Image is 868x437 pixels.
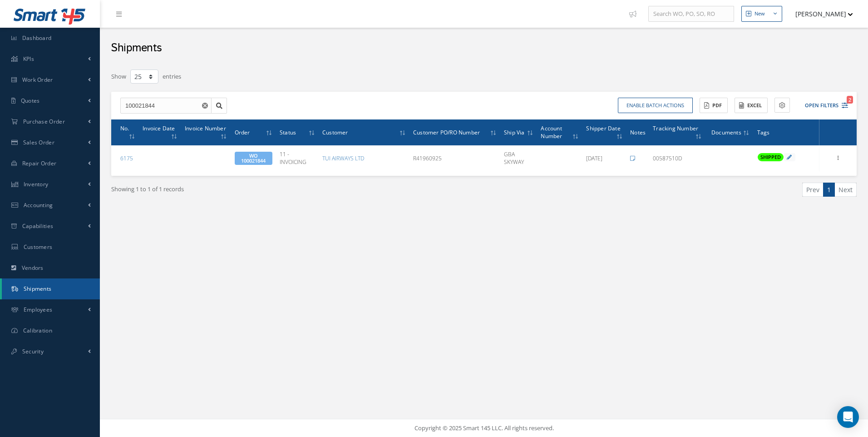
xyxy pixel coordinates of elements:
span: 11 - INVOICING [280,150,306,166]
span: Work Order [22,76,53,84]
span: No. [120,124,129,132]
span: Purchase Order [23,118,65,125]
span: Invoice Date [143,124,175,132]
div: New [755,10,765,18]
span: Shipments [24,285,52,293]
input: Search WO, PO, SO, RO [648,6,734,22]
span: Capabilities [22,222,54,230]
span: Tags [757,128,770,136]
a: WO 100021844 [235,157,272,164]
a: Shipments [2,278,100,299]
h2: Shipments [111,41,162,55]
span: Customer PO/RO Number [413,128,480,136]
button: Reset [200,98,212,114]
a: TUI AIRWAYS LTD [322,154,364,162]
button: [PERSON_NAME] [787,5,853,23]
span: Repair Order [22,159,57,167]
td: GBA SKYWAY [500,145,537,171]
label: Show [111,69,126,81]
span: Inventory [24,180,49,188]
div: Copyright © 2025 Smart 145 LLC. All rights reserved. [109,424,859,433]
span: Shipper Date [586,124,620,132]
span: Documents [711,128,741,136]
span: Ship Via [504,128,525,136]
span: Notes [630,128,646,136]
span: Vendors [22,264,44,272]
span: Calibration [23,327,52,334]
span: 2 [847,96,853,104]
span: Customers [24,243,53,251]
button: Excel [735,98,768,114]
span: Security [22,348,44,355]
span: Tracking Number [653,124,698,132]
a: 1 [823,183,835,197]
span: KPIs [23,55,34,63]
td: [DATE] [582,145,626,171]
span: WO 100021844 [235,152,272,165]
a: 6175 [120,154,133,162]
div: Showing 1 to 1 of 1 records [104,183,484,204]
span: Quotes [21,97,40,104]
span: 00587510D [653,154,682,162]
span: SHIPPED [760,154,781,160]
span: Dashboard [22,34,52,42]
div: Open Intercom Messenger [837,406,859,428]
span: Customer [322,128,348,136]
span: Status [280,128,296,136]
a: Click to edit tags [787,154,792,160]
span: Invoice Number [185,124,226,132]
button: Enable batch actions [618,98,693,114]
button: PDF [700,98,728,114]
label: entries [163,69,181,81]
button: Open Filters2 [797,98,848,113]
span: Account Number [541,124,562,140]
span: Order [235,128,250,136]
td: R41960925 [409,145,500,171]
span: Employees [24,306,53,313]
input: Search by Order [120,98,212,114]
span: Sales Order [23,139,54,146]
button: New [741,6,782,22]
span: Accounting [24,201,53,209]
svg: Reset [202,103,208,109]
